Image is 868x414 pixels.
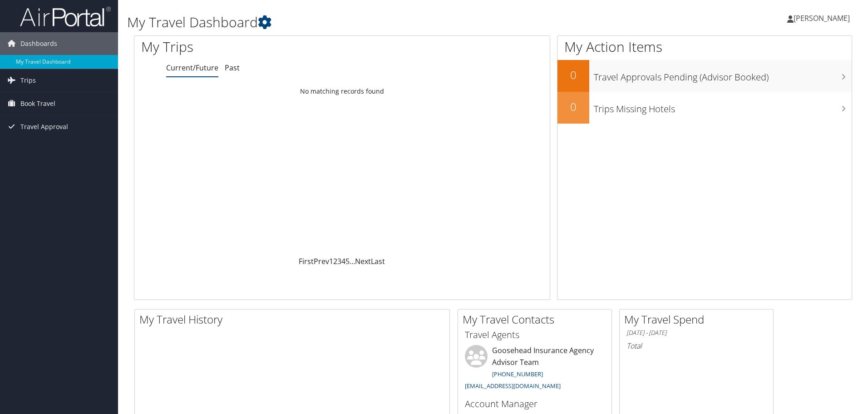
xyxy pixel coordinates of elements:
[20,92,55,115] span: Book Travel
[329,256,333,266] a: 1
[134,83,550,100] td: No matching records found
[299,256,314,266] a: First
[492,370,543,378] a: [PHONE_NUMBER]
[465,329,605,341] h3: Travel Agents
[337,256,341,266] a: 3
[225,63,240,73] a: Past
[594,66,852,84] h3: Travel Approvals Pending (Advisor Booked)
[787,5,859,32] a: [PERSON_NAME]
[341,256,345,266] a: 4
[314,256,329,266] a: Prev
[333,256,337,266] a: 2
[20,115,68,138] span: Travel Approval
[557,67,589,83] h2: 0
[345,256,350,266] a: 5
[624,312,773,327] h2: My Travel Spend
[166,63,218,73] a: Current/Future
[557,99,589,115] h2: 0
[557,60,852,92] a: 0Travel Approvals Pending (Advisor Booked)
[371,256,385,266] a: Last
[350,256,355,266] span: …
[355,256,371,266] a: Next
[20,32,57,55] span: Dashboards
[557,92,852,124] a: 0Trips Missing Hotels
[557,37,852,56] h1: My Action Items
[794,13,850,23] span: [PERSON_NAME]
[127,13,615,32] h1: My Travel Dashboard
[20,69,36,92] span: Trips
[465,382,561,390] a: [EMAIL_ADDRESS][DOMAIN_NAME]
[465,398,605,410] h3: Account Manager
[626,341,766,351] h6: Total
[139,312,449,327] h2: My Travel History
[460,345,609,394] li: Goosehead Insurance Agency Advisor Team
[594,98,852,115] h3: Trips Missing Hotels
[626,329,766,337] h6: [DATE] - [DATE]
[141,37,370,56] h1: My Trips
[20,6,111,27] img: airportal-logo.png
[463,312,612,327] h2: My Travel Contacts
